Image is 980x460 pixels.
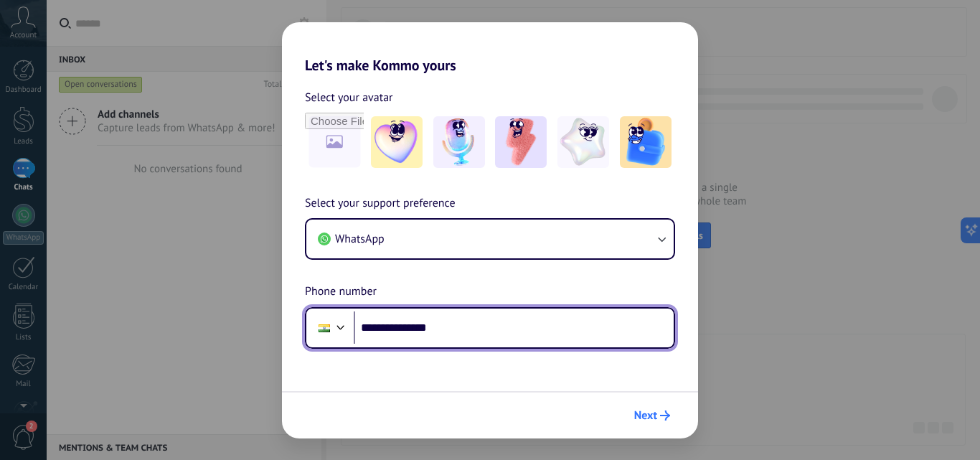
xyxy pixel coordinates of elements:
span: WhatsApp [335,232,385,246]
div: India: + 91 [311,313,338,343]
img: -4.jpeg [557,116,609,168]
img: -5.jpeg [620,116,672,168]
img: -3.jpeg [495,116,547,168]
span: Next [634,410,657,421]
span: Select your avatar [305,88,393,107]
button: Next [628,403,677,428]
h2: Let's make Kommo yours [282,22,698,74]
img: -1.jpeg [371,116,423,168]
img: -2.jpeg [433,116,485,168]
span: Phone number [305,283,377,301]
span: Select your support preference [305,194,456,213]
button: WhatsApp [306,220,674,258]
